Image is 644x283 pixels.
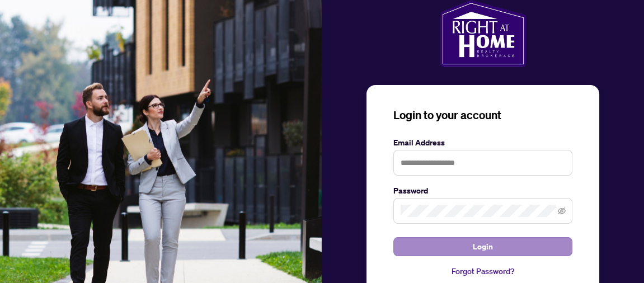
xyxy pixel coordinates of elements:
[393,107,572,123] h3: Login to your account
[393,265,572,277] a: Forgot Password?
[558,207,566,215] span: eye-invisible
[393,237,572,256] button: Login
[393,185,572,197] label: Password
[393,136,572,149] label: Email Address
[473,238,493,256] span: Login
